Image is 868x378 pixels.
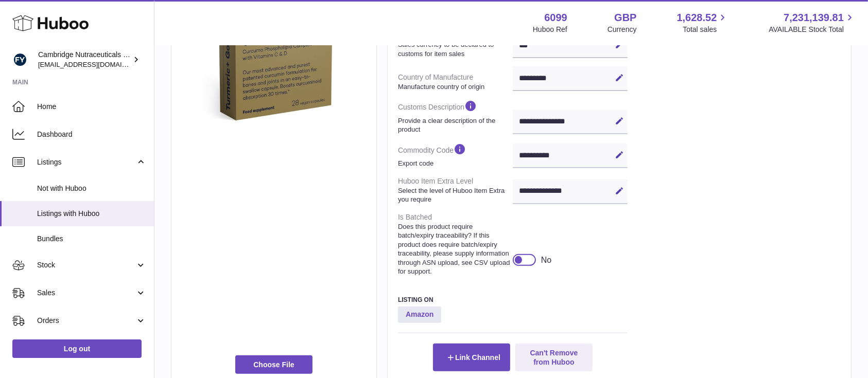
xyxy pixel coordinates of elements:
[398,138,513,172] dt: Commodity Code
[37,316,135,326] span: Orders
[37,102,146,112] span: Home
[398,222,510,276] strong: Does this product require batch/expiry traceability? If this product does require batch/expiry tr...
[398,307,441,323] strong: Amazon
[398,208,513,280] dt: Is Batched
[784,11,844,25] span: 7,231,139.81
[37,157,135,167] span: Listings
[544,11,567,25] strong: 6099
[235,355,313,374] span: Choose File
[433,344,510,371] button: Link Channel
[37,184,146,193] span: Not with Huboo
[398,116,510,134] strong: Provide a clear description of the product
[607,25,637,34] div: Currency
[37,234,146,244] span: Bundles
[683,25,728,34] span: Total sales
[398,172,513,208] dt: Huboo Item Extra Level
[37,130,146,139] span: Dashboard
[398,82,510,92] strong: Manufacture country of origin
[769,11,856,34] a: 7,231,139.81 AVAILABLE Stock Total
[677,11,729,34] a: 1,628.52 Total sales
[398,159,510,168] strong: Export code
[398,186,510,204] strong: Select the level of Huboo Item Extra you require
[398,296,628,304] h3: Listing On
[12,339,142,358] a: Log out
[398,40,510,58] strong: Sales currency to be declared to customs for item sales
[12,52,28,67] img: internalAdmin-6099@internal.huboo.com
[533,25,567,34] div: Huboo Ref
[398,95,513,138] dt: Customs Description
[614,11,636,25] strong: GBP
[37,209,146,219] span: Listings with Huboo
[398,68,513,95] dt: Country of Manufacture
[769,25,856,34] span: AVAILABLE Stock Total
[37,288,135,298] span: Sales
[541,255,551,266] div: No
[515,344,593,371] button: Can't Remove from Huboo
[38,50,131,69] div: Cambridge Nutraceuticals Ltd
[37,260,135,270] span: Stock
[677,11,717,25] span: 1,628.52
[38,60,151,68] span: [EMAIL_ADDRESS][DOMAIN_NAME]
